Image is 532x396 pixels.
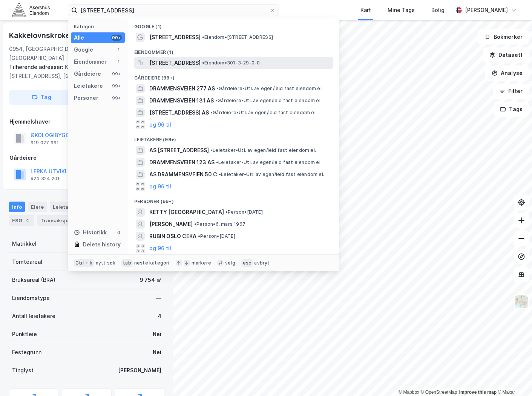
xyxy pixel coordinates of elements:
div: Bolig [431,6,445,15]
div: Personer [74,93,98,102]
div: Leietakere [50,202,92,212]
span: Person • [DATE] [198,233,235,239]
div: ESG [9,215,34,226]
span: DRAMMENSVEIEN 277 AS [149,84,215,93]
span: Gårdeiere • Utl. av egen/leid fast eiendom el. [216,86,323,92]
div: [PERSON_NAME] [465,6,508,15]
button: og 96 til [149,182,171,191]
div: 99+ [111,35,122,41]
div: 924 324 201 [31,176,60,182]
span: • [219,171,221,177]
div: Transaksjoner [37,215,89,226]
a: Improve this map [459,390,497,395]
div: Bruksareal (BRA) [12,275,55,284]
button: Tag [9,90,74,105]
div: Mine Tags [388,6,415,15]
span: • [216,159,218,165]
span: [PERSON_NAME] [149,220,193,229]
span: [STREET_ADDRESS] [149,58,201,67]
span: [STREET_ADDRESS] AS [149,108,209,117]
a: OpenStreetMap [421,390,457,395]
div: Google [74,45,93,54]
img: akershus-eiendom-logo.9091f326c980b4bce74ccdd9f866810c.svg [12,3,50,17]
div: Ctrl + k [74,259,94,267]
button: Filter [493,84,529,99]
span: • [202,60,204,66]
div: 1 [116,47,122,53]
button: Bokmerker [478,29,529,44]
div: Nei [153,330,161,339]
div: — [156,294,161,303]
div: Eiendommer [74,57,107,66]
span: Leietaker • Utl. av egen/leid fast eiendom el. [210,147,316,153]
span: Tilhørende adresser: [9,64,65,70]
div: nytt søk [96,260,116,266]
div: Nei [153,348,161,357]
div: 99+ [111,95,122,101]
div: Tomteareal [12,257,42,266]
span: Eiendom • [STREET_ADDRESS] [202,34,273,40]
span: Leietaker • Utl. av egen/leid fast eiendom el. [219,171,324,177]
span: • [215,98,218,103]
a: Mapbox [399,390,419,395]
div: Leietakere [74,81,103,90]
div: 0954, [GEOGRAPHIC_DATA], [GEOGRAPHIC_DATA] [9,44,106,63]
span: Person • 6. mars 1967 [194,221,245,227]
span: Eiendom • 301-3-29-0-0 [202,60,260,66]
span: KETTY [GEOGRAPHIC_DATA] [149,208,224,217]
div: Gårdeiere [9,153,164,162]
span: • [198,233,200,239]
div: 4 [24,217,31,224]
span: • [225,209,228,215]
span: RUBIN OSLO CEKA [149,232,196,241]
span: AS [STREET_ADDRESS] [149,146,209,155]
div: neste kategori [134,260,170,266]
div: Kakkelovnskroken 3a [9,29,87,41]
button: Datasett [483,47,529,63]
div: Delete history [83,240,121,249]
span: DRAMMENSVEIEN 131 AS [149,96,214,105]
span: Gårdeiere • Utl. av egen/leid fast eiendom el. [215,98,322,104]
button: Analyse [485,66,529,81]
div: Gårdeiere (99+) [128,69,339,83]
div: Gårdeiere [74,69,101,78]
div: Matrikkel [12,239,37,248]
iframe: Chat Widget [494,360,532,396]
div: Antall leietakere [12,312,55,321]
img: Z [514,295,529,309]
button: Tags [494,102,529,117]
span: Leietaker • Utl. av egen/leid fast eiendom el. [216,159,322,165]
div: [PERSON_NAME] [118,366,161,375]
span: • [202,34,204,40]
span: [STREET_ADDRESS] [149,33,201,42]
span: Person • [DATE] [225,209,263,215]
div: Google (1) [128,18,339,31]
div: tab [121,259,133,267]
div: 1 [116,59,122,65]
span: • [210,147,213,153]
div: 9 754 ㎡ [140,275,161,284]
div: Punktleie [12,330,37,339]
div: markere [192,260,211,266]
span: • [216,86,219,91]
div: 99+ [111,71,122,77]
button: og 96 til [149,244,171,253]
div: Kategori [74,24,125,29]
div: Hjemmelshaver [9,117,164,126]
div: velg [225,260,235,266]
div: Kart [360,6,371,15]
span: AS DRAMMENSVEIEN 50 C [149,170,217,179]
div: Eiendomstype [12,294,50,303]
div: Kontrollprogram for chat [494,360,532,396]
div: Historikk [74,228,107,237]
div: Leietakere (99+) [128,131,339,144]
span: • [194,221,196,227]
div: Tinglyst [12,366,34,375]
div: Personer (99+) [128,193,339,206]
span: • [210,110,213,115]
div: Kakkelovnskroken 3b, [STREET_ADDRESS], [GEOGRAPHIC_DATA] 3d [9,63,158,81]
div: 99+ [111,83,122,89]
div: Info [9,202,25,212]
div: Festegrunn [12,348,41,357]
span: Gårdeiere • Utl. av egen/leid fast eiendom el. [210,110,317,116]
